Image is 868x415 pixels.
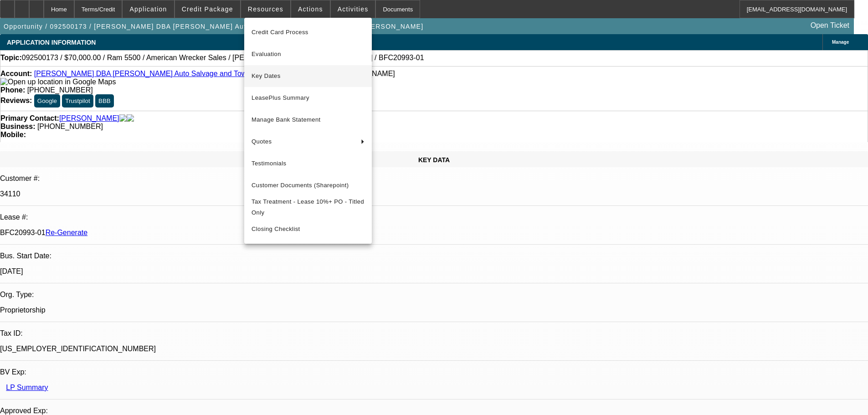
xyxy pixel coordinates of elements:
[252,71,365,82] span: Key Dates
[252,180,365,191] span: Customer Documents (Sharepoint)
[252,92,365,103] span: LeasePlus Summary
[252,196,365,218] span: Tax Treatment - Lease 10%+ PO - Titled Only
[252,225,300,232] span: Closing Checklist
[252,136,354,147] span: Quotes
[252,114,365,125] span: Manage Bank Statement
[252,49,365,60] span: Evaluation
[252,158,365,169] span: Testimonials
[252,27,365,38] span: Credit Card Process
